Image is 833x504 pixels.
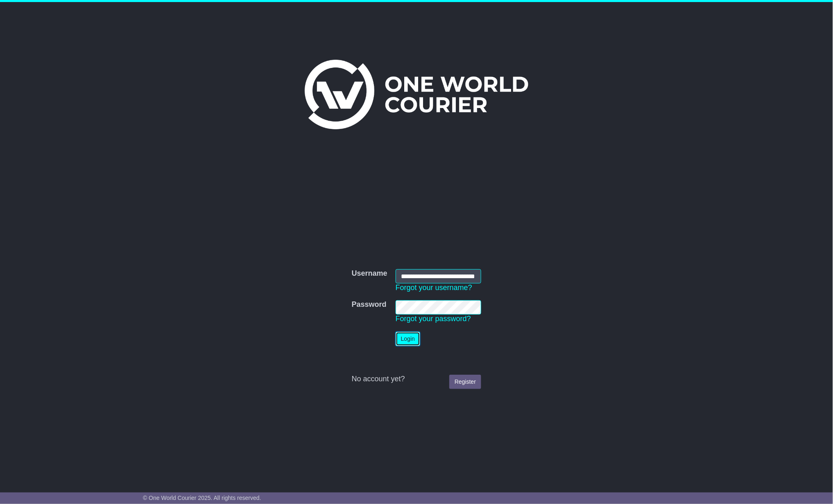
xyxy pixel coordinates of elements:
[352,375,481,384] div: No account yet?
[396,332,420,346] button: Login
[449,375,481,389] a: Register
[305,60,528,129] img: One World
[143,495,261,501] span: © One World Courier 2025. All rights reserved.
[352,300,387,309] label: Password
[396,315,471,323] a: Forgot your password?
[352,269,387,278] label: Username
[396,283,472,292] a: Forgot your username?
